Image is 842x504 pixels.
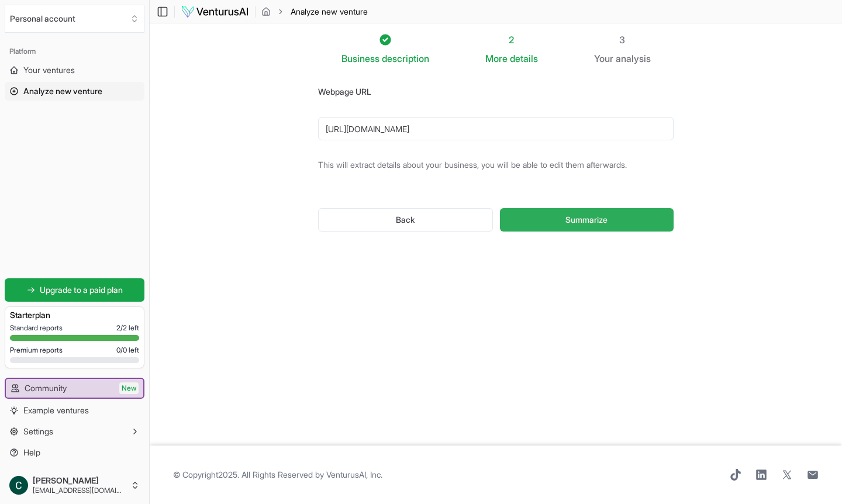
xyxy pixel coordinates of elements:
[318,208,493,232] button: Back
[181,5,249,19] img: logo
[318,159,674,171] p: This will extract details about your business, you will be able to edit them afterwards.
[5,471,144,499] button: [PERSON_NAME][EMAIL_ADDRESS][DOMAIN_NAME]
[5,5,144,33] button: Select an organization
[23,64,75,76] span: Your ventures
[510,53,538,64] span: details
[10,323,63,333] span: Standard reports
[10,346,63,355] span: Premium reports
[326,470,381,479] a: VenturusAI, Inc
[23,405,89,416] span: Example ventures
[33,475,126,486] span: [PERSON_NAME]
[5,61,144,80] a: Your ventures
[485,33,538,47] div: 2
[173,469,382,481] span: © Copyright 2025 . All Rights Reserved by .
[119,382,139,394] span: New
[5,82,144,101] a: Analyze new venture
[40,284,123,296] span: Upgrade to a paid plan
[594,51,613,65] span: Your
[485,51,508,65] span: More
[565,214,608,226] span: Summarize
[23,447,40,458] span: Help
[23,426,53,437] span: Settings
[261,6,368,18] nav: breadcrumb
[318,87,371,96] label: Webpage URL
[6,379,143,398] a: CommunityNew
[382,53,429,64] span: description
[5,401,144,420] a: Example ventures
[25,382,67,394] span: Community
[5,42,144,61] div: Platform
[9,476,28,495] img: ACg8ocLtROQhGmQY-UGRAPOnkLpEVTACXg3HRi9iHsusfMluXq3CMA=s96-c
[291,6,368,18] span: Analyze new venture
[500,208,674,232] button: Summarize
[616,53,651,64] span: analysis
[5,422,144,441] button: Settings
[5,443,144,462] a: Help
[5,278,144,302] a: Upgrade to a paid plan
[116,323,139,333] span: 2 / 2 left
[341,51,379,65] span: Business
[594,33,651,47] div: 3
[116,346,139,355] span: 0 / 0 left
[23,85,102,97] span: Analyze new venture
[318,117,674,140] input: https://your-domain.com
[10,309,139,321] h3: Starter plan
[33,486,126,495] span: [EMAIL_ADDRESS][DOMAIN_NAME]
